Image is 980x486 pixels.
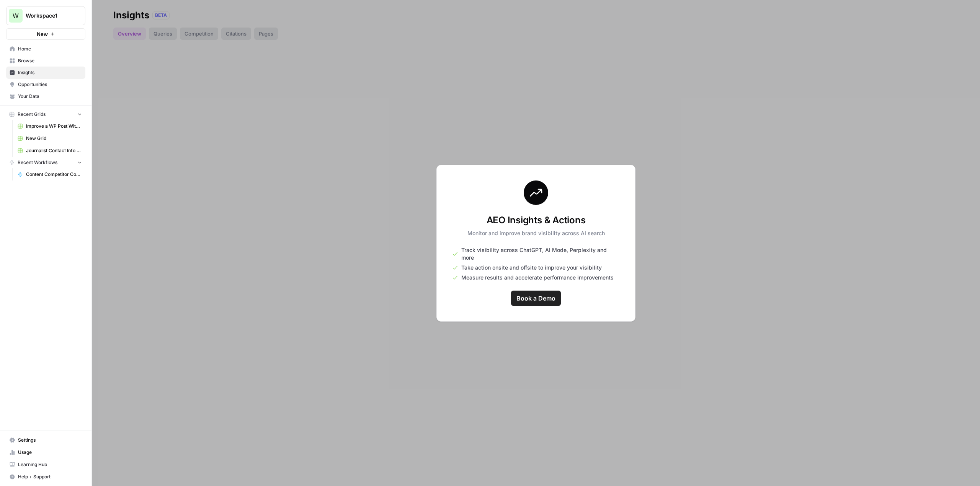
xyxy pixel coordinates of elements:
a: Insights [6,67,85,79]
a: Browse [6,55,85,67]
h3: AEO Insights & Actions [467,214,605,226]
button: Help + Support [6,471,85,483]
button: Recent Grids [6,109,85,120]
a: New Grid [14,132,85,145]
span: Recent Grids [18,111,46,118]
span: Home [18,46,82,52]
span: Settings [18,437,82,444]
a: Your Data [6,90,85,102]
span: Take action onsite and offsite to improve your visibility [461,264,602,271]
span: Learning Hub [18,461,82,468]
button: Recent Workflows [6,157,85,168]
span: W [13,11,19,20]
span: Improve a WP Post With Google Guidelines (PND Prod Beta) Grid [26,123,82,130]
a: Journalist Contact Info Finder v2 (LLM Based) Grid [14,145,85,157]
span: Insights [18,69,82,76]
a: Usage [6,446,85,458]
span: Recent Workflows [18,159,57,166]
a: Settings [6,434,85,446]
span: New Grid [26,135,82,142]
span: Workspace1 [26,12,72,20]
span: New [37,30,48,38]
a: Improve a WP Post With Google Guidelines (PND Prod Beta) Grid [14,120,85,132]
span: Help + Support [18,473,82,480]
span: Book a Demo [516,294,555,303]
span: Track visibility across ChatGPT, AI Mode, Perplexity and more [461,246,620,262]
button: Workspace: Workspace1 [6,6,85,25]
span: Journalist Contact Info Finder v2 (LLM Based) Grid [26,147,82,154]
a: Learning Hub [6,458,85,471]
span: Content Competitor Comparison Report [26,171,82,178]
p: Monitor and improve brand visibility across AI search [467,229,605,237]
a: Opportunities [6,78,85,91]
span: Opportunities [18,81,82,88]
span: Usage [18,449,82,456]
a: Home [6,43,85,55]
button: New [6,28,85,40]
a: Content Competitor Comparison Report [14,168,85,180]
span: Browse [18,57,82,64]
span: Your Data [18,93,82,100]
span: Measure results and accelerate performance improvements [461,274,614,281]
a: Book a Demo [511,291,561,306]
